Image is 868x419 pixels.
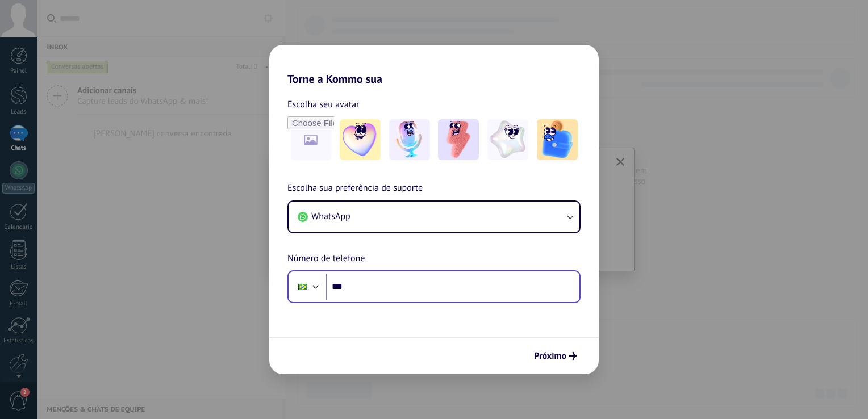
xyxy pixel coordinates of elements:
button: WhatsApp [289,202,579,232]
span: WhatsApp [311,211,350,222]
span: Escolha sua preferência de suporte [287,181,423,196]
button: Próximo [529,346,582,366]
span: Número de telefone [287,252,365,266]
h2: Torne a Kommo sua [269,45,599,86]
div: Brazil: + 55 [292,275,314,299]
img: -5.jpeg [537,119,578,160]
img: -1.jpeg [340,119,381,160]
img: -3.jpeg [438,119,479,160]
img: -4.jpeg [487,119,528,160]
span: Próximo [534,352,566,360]
img: -2.jpeg [389,119,430,160]
span: Escolha seu avatar [287,97,360,112]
